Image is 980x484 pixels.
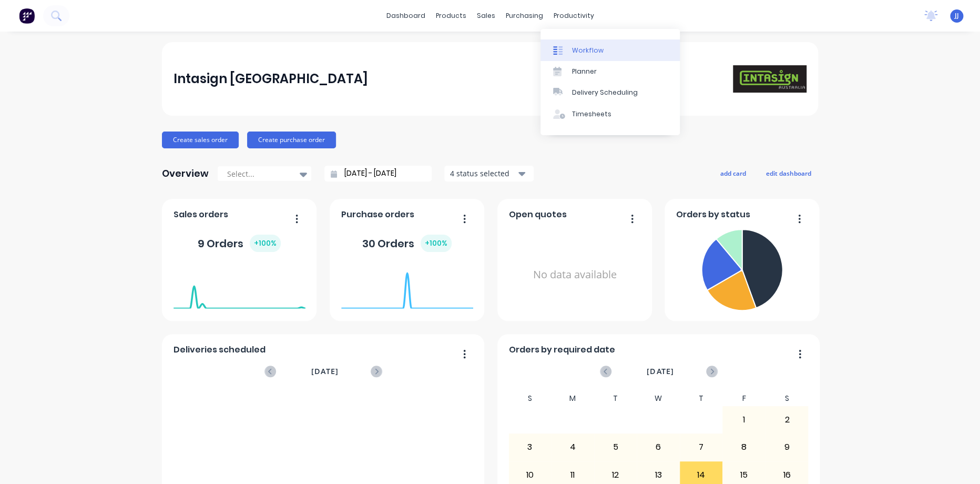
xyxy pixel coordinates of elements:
[508,391,552,406] div: S
[173,68,368,89] div: Intasign [GEOGRAPHIC_DATA]
[173,208,228,221] span: Sales orders
[162,132,239,148] button: Create sales order
[647,366,674,377] span: [DATE]
[722,391,765,406] div: F
[548,8,599,24] div: productivity
[594,391,637,406] div: T
[540,61,680,82] a: Planner
[431,8,472,24] div: products
[162,163,209,184] div: Overview
[247,132,336,148] button: Create purchase order
[680,434,722,460] div: 7
[198,235,281,252] div: 9 Orders
[572,109,611,119] div: Timesheets
[955,11,959,21] span: JJ
[444,166,534,181] button: 4 status selected
[572,67,597,76] div: Planner
[551,391,594,406] div: M
[637,391,680,406] div: W
[421,235,452,252] div: + 100 %
[509,344,615,356] span: Orders by required date
[572,46,604,55] div: Workflow
[509,225,641,325] div: No data available
[680,391,723,406] div: T
[733,65,807,93] img: Intasign Australia
[540,82,680,103] a: Delivery Scheduling
[311,366,339,377] span: [DATE]
[472,8,501,24] div: sales
[723,407,765,433] div: 1
[766,407,808,433] div: 2
[572,88,638,97] div: Delivery Scheduling
[341,208,414,221] span: Purchase orders
[713,166,753,180] button: add card
[362,235,452,252] div: 30 Orders
[676,208,750,221] span: Orders by status
[595,434,637,460] div: 5
[450,168,516,179] div: 4 status selected
[501,8,548,24] div: purchasing
[540,104,680,125] a: Timesheets
[723,434,765,460] div: 8
[509,208,567,221] span: Open quotes
[381,8,431,24] a: dashboard
[552,434,594,460] div: 4
[509,434,551,460] div: 3
[250,235,281,252] div: + 100 %
[637,434,679,460] div: 6
[759,166,818,180] button: edit dashboard
[19,8,35,24] img: Factory
[540,39,680,60] a: Workflow
[765,391,809,406] div: S
[766,434,808,460] div: 9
